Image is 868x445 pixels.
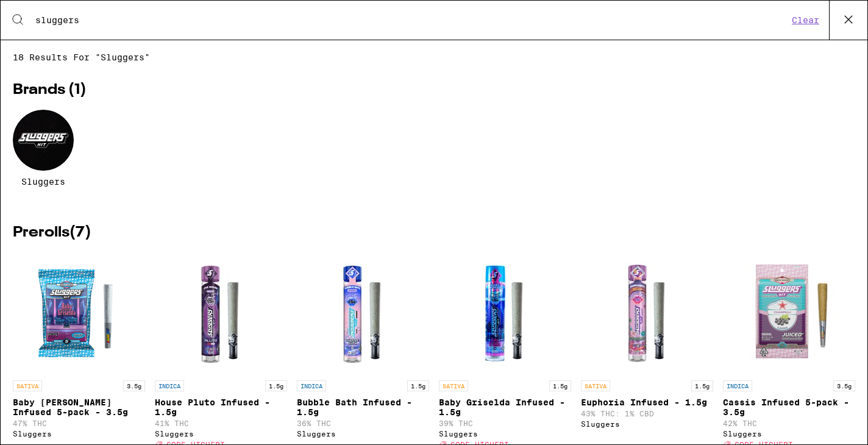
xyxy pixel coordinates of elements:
p: Cassis Infused 5-pack - 3.5g [723,397,855,417]
img: Sluggers - Baby Griselda Infused 5-pack - 3.5g [18,252,140,374]
p: 3.5g [833,380,855,391]
div: Sluggers [155,430,287,438]
p: Baby Griselda Infused - 1.5g [439,397,571,417]
p: 1.5g [691,380,713,391]
p: 36% THC [297,419,429,427]
p: House Pluto Infused - 1.5g [155,397,287,417]
img: Sluggers - House Pluto Infused - 1.5g [160,252,282,374]
p: SATIVA [13,380,42,391]
img: Sluggers - Euphoria Infused - 1.5g [586,252,708,374]
h2: Brands ( 1 ) [13,83,855,98]
div: Sluggers [581,420,713,428]
p: SATIVA [439,380,468,391]
p: 3.5g [123,380,145,391]
span: 18 results for "sluggers" [13,52,855,62]
p: 1.5g [549,380,571,391]
div: Sluggers [439,430,571,438]
p: 39% THC [439,419,571,427]
h2: Prerolls ( 7 ) [13,226,855,240]
p: 1.5g [407,380,429,391]
p: Euphoria Infused - 1.5g [581,397,713,407]
div: Sluggers [13,430,145,438]
p: INDICA [155,380,184,391]
img: Sluggers - Bubble Bath Infused - 1.5g [302,252,424,374]
p: 47% THC [13,419,145,427]
div: Sluggers [297,430,429,438]
p: 1.5g [265,380,287,391]
p: 42% THC [723,419,855,427]
p: Baby [PERSON_NAME] Infused 5-pack - 3.5g [13,397,145,417]
input: Search for products & categories [35,15,788,26]
span: Hi. Need any help? [7,9,88,18]
p: INDICA [297,380,326,391]
p: 41% THC [155,419,287,427]
div: Sluggers [723,430,855,438]
span: Sluggers [21,177,65,187]
button: Clear [788,15,823,26]
p: 43% THC: 1% CBD [581,410,713,418]
img: Sluggers - Baby Griselda Infused - 1.5g [444,252,566,374]
p: INDICA [723,380,752,391]
p: SATIVA [581,380,610,391]
p: Bubble Bath Infused - 1.5g [297,397,429,417]
img: Sluggers - Cassis Infused 5-pack - 3.5g [728,252,850,374]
